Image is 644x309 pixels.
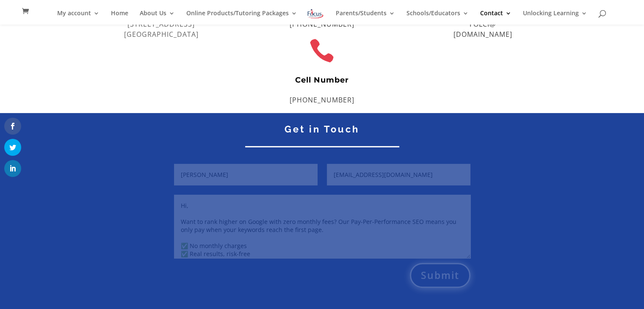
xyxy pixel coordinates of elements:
a: Home [111,10,128,25]
p: [STREET_ADDRESS] [94,22,229,33]
a: Parents/Students [336,10,395,25]
span: Cell Number [295,75,349,85]
a: Schools/Educators [406,10,469,25]
input: Name [174,164,318,185]
a: Contact [480,10,511,25]
span:  [309,38,335,63]
button: Submit [410,263,470,288]
a: [PHONE_NUMBER] [290,95,354,105]
a: Unlocking Learning [523,10,587,25]
a: Online Products/Tutoring Packages [186,10,297,25]
a: [DOMAIN_NAME] [453,30,512,39]
a: My account [57,10,100,25]
img: Focus on Learning [307,8,324,20]
input: Email Address [327,164,470,185]
p: [GEOGRAPHIC_DATA] [94,33,229,43]
a: About Us [140,10,175,25]
span: Get in Touch [285,124,359,135]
